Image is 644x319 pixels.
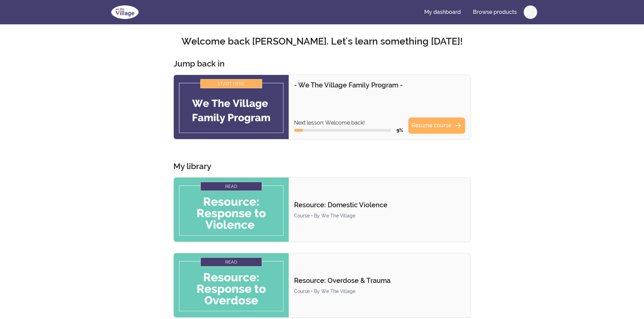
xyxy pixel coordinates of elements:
img: Product image for Resource: Overdose & Trauma [174,253,289,317]
img: We The Village logo [107,4,143,20]
h2: Welcome back [PERSON_NAME]. Let's learn something [DATE]! [107,35,537,48]
h3: Jump back in [173,58,224,69]
p: Next lesson: Welcome back! [294,119,403,127]
p: Resource: Domestic Violence [294,200,465,210]
div: Course progress [294,129,391,132]
a: Resume coursearrow_forward [408,117,465,134]
h3: My library [173,161,211,172]
a: Browse products [468,4,522,20]
img: Product image for - We The Village Family Program - [174,75,289,139]
img: Product image for Resource: Domestic Violence [174,178,289,242]
span: 9 % [397,128,403,133]
div: Course • By We The Village [294,288,465,295]
nav: Main [419,4,537,20]
span: arrow_forward [454,122,462,130]
button: C [524,5,537,19]
a: Product image for Resource: Overdose & TraumaResource: Overdose & TraumaCourse • By We The Village [173,253,471,318]
p: - We The Village Family Program - [294,80,465,90]
div: Course • By We The Village [294,212,465,219]
a: Product image for Resource: Domestic ViolenceResource: Domestic ViolenceCourse • By We The Village [173,177,471,242]
p: Resource: Overdose & Trauma [294,276,465,285]
a: My dashboard [419,4,466,20]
